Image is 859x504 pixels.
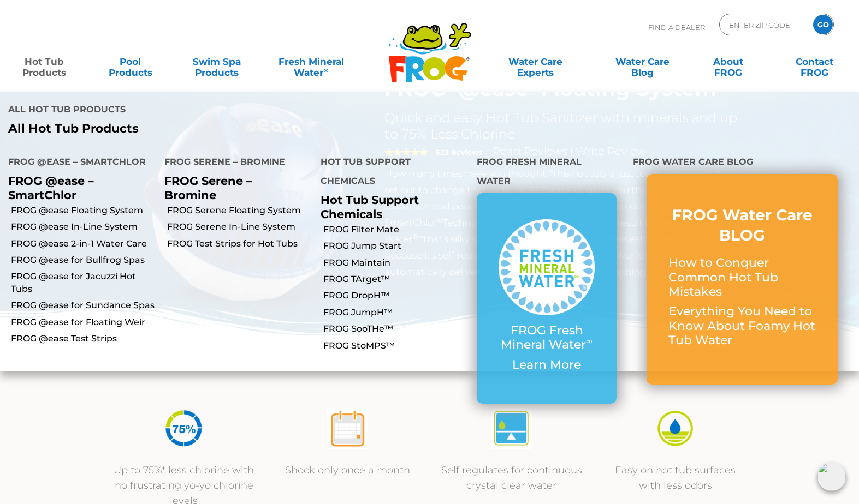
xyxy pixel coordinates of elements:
a: FROG @ease In-Line System [11,221,156,233]
input: Zip Code Form [728,17,802,33]
a: FROG Serene Floating System [167,205,312,217]
a: FROG Jump Start [323,240,469,252]
a: Water CareExperts [481,51,590,73]
a: AboutFROG [695,51,762,73]
a: FROG Serene In-Line System [167,221,312,233]
sup: ∞ [323,66,328,74]
a: ContactFROG [781,51,848,73]
p: Easy on hot tub surfaces with less odors [605,463,747,493]
a: FROG Maintain [323,257,469,269]
p: FROG @ease – SmartChlor [8,174,148,201]
a: FROG @ease Floating System [11,205,156,217]
a: FROG @ease for Bullfrog Spas [11,254,156,266]
a: Swim SpaProducts [183,51,250,73]
a: FROG Fresh Mineral Water∞ Learn More [499,219,595,377]
a: Hot TubProducts [11,51,78,73]
h4: FROG Fresh Mineral Water [477,152,617,193]
h3: FROG Water Care BLOG [668,205,816,245]
a: FROG Test Strips for Hot Tubs [167,238,312,250]
a: PoolProducts [97,51,164,73]
sup: ∞ [586,335,593,346]
a: FROG @ease 2-in-1 Water Care [11,238,156,250]
a: FROG @ease for Floating Weir [11,316,156,328]
img: atease-icon-shock-once [327,408,368,449]
p: Shock only once a month [277,463,419,478]
a: FROG Filter Mate [323,224,469,236]
p: Self regulates for continuous crystal clear water [441,463,583,493]
p: Everything You Need to Know About Foamy Hot Tub Water [668,304,816,347]
a: Fresh MineralWater∞ [269,51,353,73]
img: atease-icon-self-regulates [491,408,532,449]
p: Learn More [499,358,595,372]
img: icon-atease-75percent-less [163,408,204,449]
a: FROG JumpH™ [323,307,469,319]
h4: Hot Tub Support Chemicals [321,152,460,193]
h4: FROG @ease – SmartChlor [8,152,148,174]
a: FROG @ease for Jacuzzi Hot Tubs [11,271,156,295]
a: Hot Tub Support Chemicals [321,193,419,220]
a: FROG StoMPS™ [323,340,469,352]
h4: All Hot Tub Products [8,100,422,122]
a: FROG DropH™ [323,290,469,302]
p: How to Conquer Common Hot Tub Mistakes [668,256,816,299]
p: FROG Serene – Bromine [164,174,304,201]
a: FROG @ease for Sundance Spas [11,299,156,311]
h4: FROG Serene – Bromine [164,152,304,174]
a: All Hot Tub Products [8,122,422,136]
a: FROG SooTHe™ [323,323,469,335]
a: FROG @ease Test Strips [11,333,156,345]
a: FROG TArget™ [323,273,469,285]
p: Find A Dealer [648,14,705,41]
p: FROG Fresh Mineral Water [499,323,595,352]
h4: FROG Water Care Blog [633,152,851,174]
img: icon-atease-easy-on [655,408,696,449]
img: openIcon [817,463,846,491]
a: FROG Water Care BLOG How to Conquer Common Hot Tub Mistakes Everything You Need to Know About Foa... [668,205,816,353]
input: GO [813,15,833,34]
a: Water CareBlog [609,51,676,73]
